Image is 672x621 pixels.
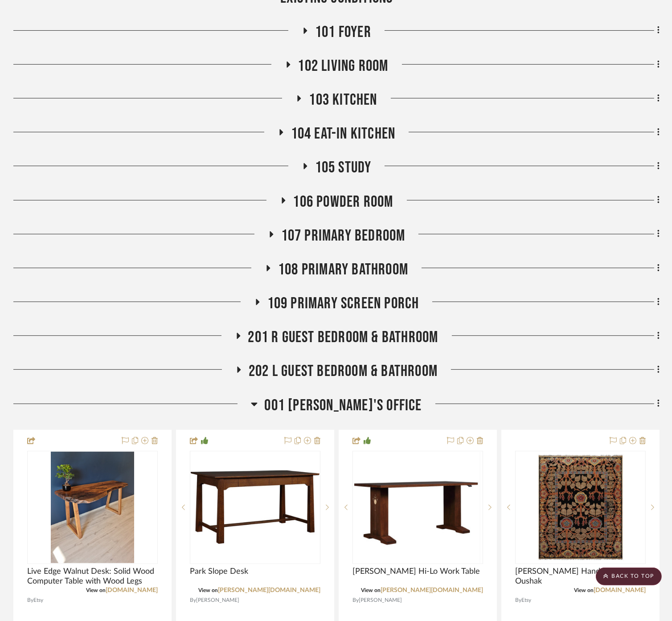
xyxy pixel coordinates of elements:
[27,567,158,586] span: Live Edge Walnut Desk: Solid Wood Computer Table with Wood Legs
[352,567,480,576] span: [PERSON_NAME] Hi-Lo Work Table
[249,362,438,381] span: 202 L Guest Bedroom & Bathroom
[198,588,218,593] span: View on
[33,596,43,605] span: Etsy
[291,124,396,143] span: 104 Eat-In Kitchen
[196,596,239,605] span: [PERSON_NAME]
[594,587,646,593] a: [DOMAIN_NAME]
[298,57,389,76] span: 102 Living Room
[596,568,662,585] scroll-to-top-button: BACK TO TOP
[353,451,483,564] div: 0
[218,587,320,593] a: [PERSON_NAME][DOMAIN_NAME]
[309,90,377,110] span: 103 Kitchen
[293,192,393,212] span: 106 Powder Room
[354,452,481,563] img: Harvey Ellis Hi-Lo Work Table
[315,23,371,42] span: 101 Foyer
[315,158,372,177] span: 105 Study
[267,294,419,313] span: 109 Primary Screen Porch
[359,596,402,605] span: [PERSON_NAME]
[515,567,646,586] span: [PERSON_NAME] Hand Knotted Oushak
[521,596,531,605] span: Etsy
[27,596,33,605] span: By
[278,260,408,279] span: 108 Primary Bathroom
[264,396,422,415] span: 001 [PERSON_NAME]'s Office
[381,587,483,593] a: [PERSON_NAME][DOMAIN_NAME]
[352,596,359,605] span: By
[515,596,521,605] span: By
[574,588,594,593] span: View on
[190,596,196,605] span: By
[51,452,135,563] img: Live Edge Walnut Desk: Solid Wood Computer Table with Wood Legs
[525,452,636,563] img: Moss Hand Knotted Oushak
[361,588,381,593] span: View on
[248,328,438,347] span: 201 R Guest Bedroom & Bathroom
[106,587,158,593] a: [DOMAIN_NAME]
[86,588,106,593] span: View on
[191,470,320,544] img: Park Slope Desk
[190,567,248,576] span: Park Slope Desk
[281,226,406,245] span: 107 Primary Bedroom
